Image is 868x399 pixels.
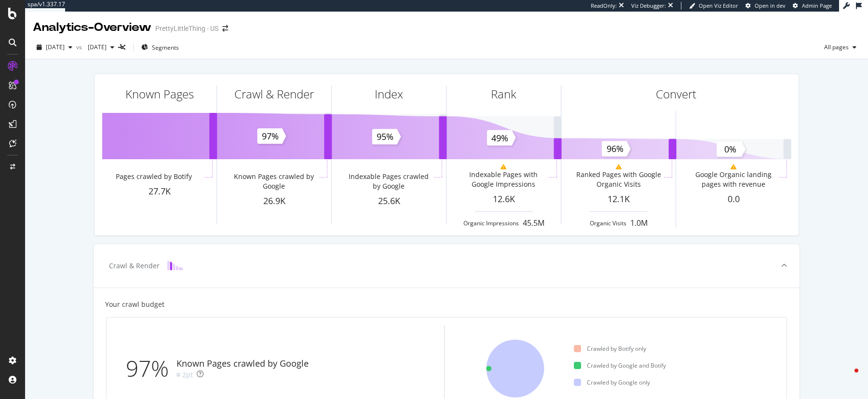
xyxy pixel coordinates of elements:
div: Crawled by Botify only [574,344,646,353]
button: [DATE] [33,40,76,55]
span: vs [76,43,84,51]
div: Crawled by Google only [574,378,650,386]
div: Your crawl budget [105,300,164,309]
a: Open Viz Editor [689,2,738,10]
div: 12.6K [447,193,561,206]
div: Crawl & Render [234,86,314,102]
div: 97% [126,353,176,385]
button: [DATE] [84,40,118,55]
div: Rank [491,86,516,102]
span: Segments [152,43,179,52]
div: Crawl & Render [109,261,160,271]
span: Admin Page [802,2,832,9]
div: Viz Debugger: [631,2,666,10]
span: 2025 Jun. 14th [84,43,107,51]
div: 27.7K [102,185,217,198]
span: Open in dev [755,2,786,9]
button: All pages [820,40,860,55]
div: ReadOnly: [591,2,617,10]
div: Crawled by Google and Botify [574,361,666,370]
div: Indexable Pages with Google Impressions [460,170,546,189]
span: All pages [820,43,849,51]
img: Equal [176,373,180,376]
div: Organic Impressions [463,219,519,227]
span: 2025 Sep. 6th [46,43,65,51]
img: block-icon [167,261,183,270]
div: Indexable Pages crawled by Google [345,172,432,191]
div: Analytics - Overview [33,19,151,36]
div: Known Pages crawled by Google [231,172,317,191]
div: 26.9K [217,195,331,207]
button: Segments [137,40,183,55]
a: Admin Page [793,2,832,10]
div: 2pt [182,370,193,380]
div: Known Pages [125,86,194,102]
div: Pages crawled by Botify [116,172,192,181]
span: Open Viz Editor [699,2,738,9]
div: arrow-right-arrow-left [222,25,228,32]
div: PrettyLittleThing - US [155,24,218,33]
iframe: Intercom live chat [835,366,858,389]
div: Known Pages crawled by Google [176,358,309,370]
div: Index [375,86,403,102]
a: Open in dev [746,2,786,10]
div: 25.6K [332,195,446,207]
div: 45.5M [523,218,544,229]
